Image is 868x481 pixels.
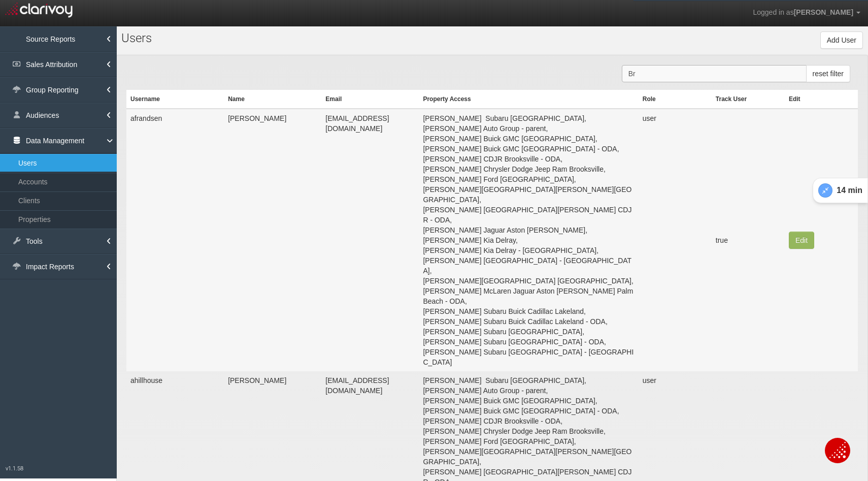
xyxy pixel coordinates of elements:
th: Track User [712,90,785,109]
a: Logged in as[PERSON_NAME] [745,1,868,25]
td: afrandsen [126,109,224,371]
button: Edit [789,232,814,249]
h1: Users [121,31,344,45]
span: [PERSON_NAME] [794,8,853,16]
input: Search Users [622,65,807,82]
button: Add User [820,31,863,49]
td: user [639,109,712,371]
td: [EMAIL_ADDRESS][DOMAIN_NAME] [321,109,419,371]
th: Property Access [419,90,638,109]
th: Email [321,90,419,109]
th: Name [224,90,321,109]
td: [PERSON_NAME] Subaru [GEOGRAPHIC_DATA], [PERSON_NAME] Auto Group - parent, [PERSON_NAME] Buick GM... [419,109,638,371]
td: [PERSON_NAME] [224,109,321,371]
td: true [712,109,785,371]
th: Role [639,90,712,109]
th: Username [126,90,224,109]
button: reset filter [806,65,850,82]
span: Logged in as [753,8,793,16]
th: Edit [785,90,858,109]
